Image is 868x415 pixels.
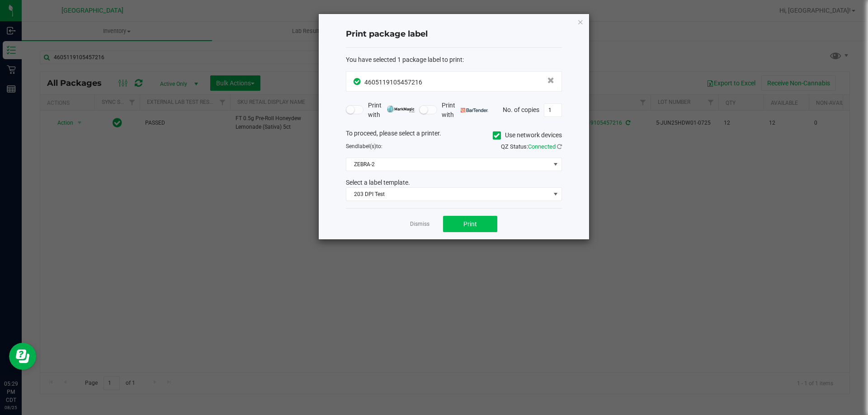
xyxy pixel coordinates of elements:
[503,106,539,113] span: No. of copies
[339,129,569,142] div: To proceed, please select a printer.
[442,101,488,120] span: Print with
[364,79,422,86] span: 4605119105457216
[354,77,362,86] span: In Sync
[346,55,562,65] div: :
[387,106,415,112] img: mark_magic_cybra.png
[358,143,376,149] span: label(s)
[9,343,36,370] iframe: Resource center
[410,220,429,228] a: Dismiss
[339,178,569,187] div: Select a label template.
[493,131,562,140] label: Use network devices
[346,158,550,171] span: ZEBRA-2
[346,143,382,149] span: Send to:
[528,143,556,150] span: Connected
[461,108,488,112] img: bartender.png
[368,101,415,120] span: Print with
[346,28,562,40] h4: Print package label
[346,56,462,63] span: You have selected 1 package label to print
[463,220,477,228] span: Print
[346,188,550,201] span: 203 DPI Test
[443,216,497,232] button: Print
[501,143,562,150] span: QZ Status:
